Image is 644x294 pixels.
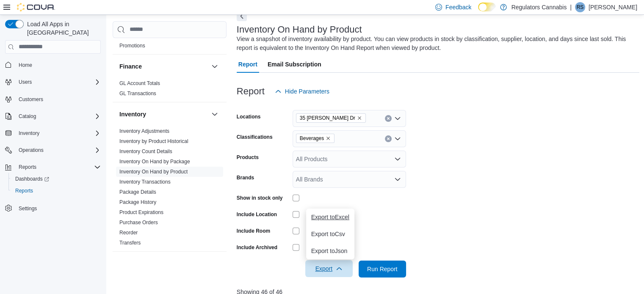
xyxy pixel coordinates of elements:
[15,77,35,87] button: Users
[2,110,104,122] button: Catalog
[310,260,348,277] span: Export
[15,60,101,70] span: Home
[119,138,188,145] span: Inventory by Product Historical
[19,96,43,103] span: Customers
[12,174,101,184] span: Dashboards
[8,173,104,185] a: Dashboards
[394,176,401,183] button: Open list of options
[12,174,53,184] a: Dashboards
[119,239,141,246] span: Transfers
[511,2,567,12] p: Regulators Cannabis
[119,159,190,165] a: Inventory On Hand by Package
[15,162,40,172] button: Reports
[19,164,36,170] span: Reports
[478,11,478,12] span: Dark Mode
[119,80,160,87] span: GL Account Totals
[119,229,138,236] span: Reorder
[445,3,471,11] span: Feedback
[119,169,188,175] a: Inventory On Hand by Product
[119,199,156,206] span: Package History
[15,187,33,194] span: Reports
[19,130,39,137] span: Inventory
[15,111,101,121] span: Catalog
[15,145,47,155] button: Operations
[394,156,401,162] button: Open list of options
[119,179,171,185] span: Inventory Transactions
[237,228,270,234] label: Include Room
[300,134,324,143] span: Beverages
[119,42,145,49] span: Promotions
[237,154,259,161] label: Products
[119,168,188,175] span: Inventory On Hand by Product
[237,211,277,218] label: Include Location
[119,62,142,71] h3: Finance
[19,62,32,69] span: Home
[19,205,37,212] span: Settings
[577,2,584,12] span: RS
[271,83,333,100] button: Hide Parameters
[2,161,104,173] button: Reports
[237,35,636,52] div: View a snapshot of inventory availability by product. You can view products in stock by classific...
[119,110,208,118] button: Inventory
[119,189,156,195] span: Package Details
[19,113,36,120] span: Catalog
[19,79,32,85] span: Users
[119,179,171,185] a: Inventory Transactions
[210,258,220,269] button: Loyalty
[237,195,283,201] label: Show in stock only
[119,158,190,165] span: Inventory On Hand by Package
[119,90,156,97] span: GL Transactions
[2,202,104,214] button: Settings
[15,203,101,213] span: Settings
[575,2,585,12] div: Robyn Smith
[589,2,637,12] p: [PERSON_NAME]
[119,128,169,135] span: Inventory Adjustments
[15,128,43,138] button: Inventory
[237,113,261,120] label: Locations
[15,94,101,104] span: Customers
[15,145,101,155] span: Operations
[311,247,349,254] span: Export to Json
[12,186,36,196] a: Reports
[15,77,101,87] span: Users
[359,261,406,278] button: Run Report
[237,25,362,35] h3: Inventory On Hand by Product
[237,11,247,21] button: Next
[15,60,36,70] a: Home
[210,109,220,119] button: Inventory
[296,113,366,123] span: 35 Amy Croft Dr
[306,225,354,242] button: Export toCsv
[394,115,401,122] button: Open list of options
[2,76,104,88] button: Users
[2,59,104,71] button: Home
[119,43,145,49] a: Promotions
[119,138,188,144] a: Inventory by Product Historical
[357,115,362,121] button: Remove 35 Amy Croft Dr from selection in this group
[367,265,398,273] span: Run Report
[394,135,401,142] button: Open list of options
[15,111,39,121] button: Catalog
[15,128,101,138] span: Inventory
[119,219,158,226] span: Purchase Orders
[285,87,329,96] span: Hide Parameters
[119,148,172,155] span: Inventory Count Details
[8,185,104,197] button: Reports
[305,260,353,277] button: Export
[119,230,138,236] a: Reorder
[119,209,163,216] span: Product Expirations
[326,136,331,141] button: Remove Beverages from selection in this group
[237,244,277,251] label: Include Archived
[119,240,141,246] a: Transfers
[238,56,257,73] span: Report
[119,110,146,118] h3: Inventory
[19,147,44,154] span: Operations
[119,220,158,225] a: Purchase Orders
[385,135,392,142] button: Clear input
[15,203,40,214] a: Settings
[119,62,208,71] button: Finance
[296,134,334,143] span: Beverages
[24,20,101,37] span: Load All Apps in [GEOGRAPHIC_DATA]
[119,80,160,86] a: GL Account Totals
[113,78,227,102] div: Finance
[311,214,349,220] span: Export to Excel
